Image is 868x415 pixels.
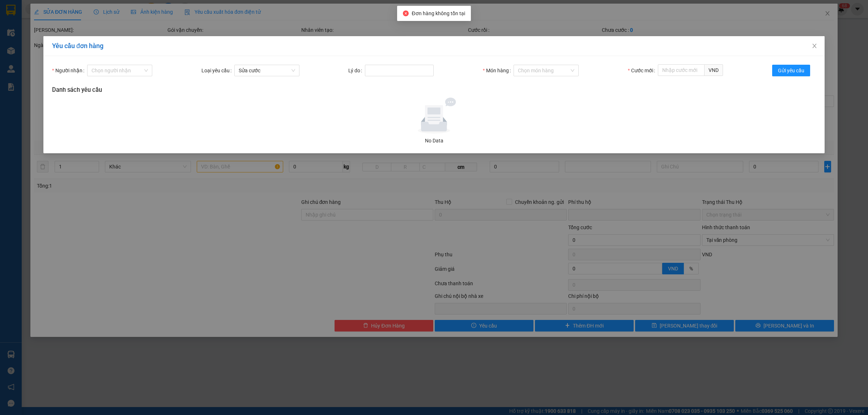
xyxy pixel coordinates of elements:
[705,64,723,76] span: VND
[348,65,365,76] label: Lý do
[52,65,87,76] label: Người nhận
[201,65,234,76] label: Loại yêu cầu
[52,85,816,95] h3: Danh sách yêu cầu
[55,137,813,145] div: No Data
[658,64,705,76] input: Cước mới
[778,67,804,74] span: Gửi yêu cầu
[52,42,816,50] div: Yêu cầu đơn hàng
[365,65,434,76] input: Lý do
[772,65,810,76] button: Gửi yêu cầu
[812,43,817,49] span: close
[804,36,825,56] button: Close
[412,10,465,16] span: Đơn hàng không tồn tại
[92,65,143,76] input: Người nhận
[239,65,295,76] span: Sửa cước
[403,10,409,16] span: close-circle
[483,65,514,76] label: Món hàng
[628,65,658,76] label: Cước mới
